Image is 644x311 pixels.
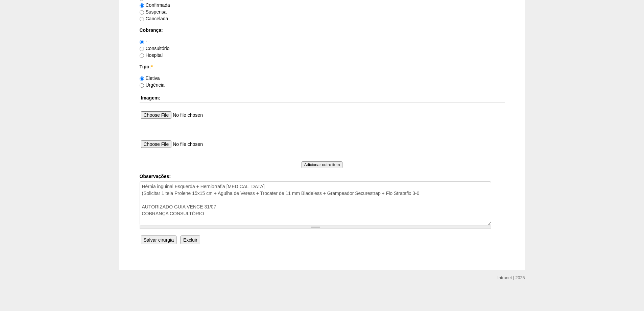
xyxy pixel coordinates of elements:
[140,75,160,81] label: Eletiva
[140,82,165,88] label: Urgência
[140,52,163,58] label: Hospital
[140,76,144,81] input: Eletiva
[140,63,505,70] label: Tipo:
[140,3,144,8] input: Confirmada
[140,39,147,44] label: -
[140,83,144,88] input: Urgência
[140,93,505,103] th: Imagem:
[498,274,525,281] div: Intranet | 2025
[140,173,505,180] label: Observações:
[141,236,176,244] input: Salvar cirurgia
[140,46,170,51] label: Consultório
[140,27,505,34] label: Cobrança:
[140,17,144,21] input: Cancelada
[151,64,152,69] span: Este campo é obrigatório.
[140,47,144,51] input: Consultório
[140,181,491,225] textarea: Hérnia inguinal Esquerda + Herniorrafia [MEDICAL_DATA] (Solicitar 1 tela Prolene 15x15 cm + Agulh...
[140,16,168,21] label: Cancelada
[140,53,144,58] input: Hospital
[181,236,200,244] input: Excluir
[140,9,167,15] label: Suspensa
[140,40,144,44] input: -
[302,161,343,168] input: Adicionar outro item
[140,2,170,8] label: Confirmada
[140,10,144,15] input: Suspensa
